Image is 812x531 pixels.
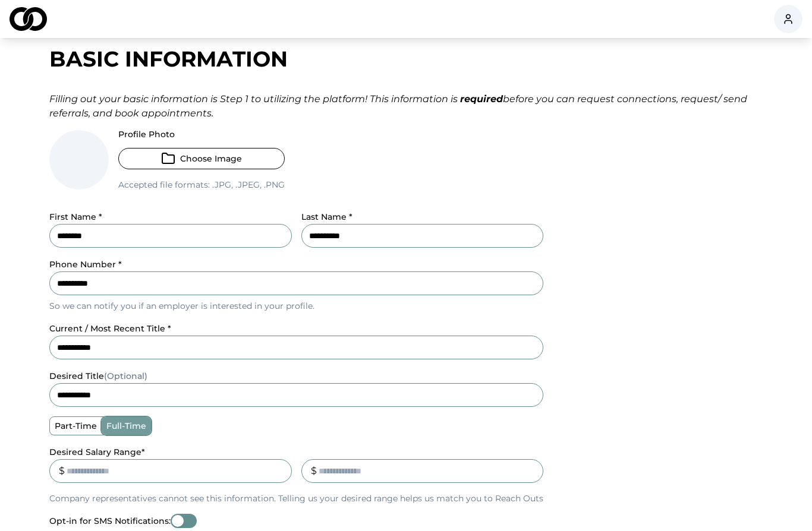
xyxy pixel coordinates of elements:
button: Choose Image [118,148,285,169]
strong: required [460,93,503,105]
img: logo [10,7,47,31]
label: desired title [49,371,147,381]
label: Last Name * [301,211,353,222]
span: .jpg, .jpeg, .png [210,179,285,190]
label: Phone Number * [49,259,122,270]
label: current / most recent title * [49,323,171,334]
span: (Optional) [104,371,147,381]
p: Company representatives cannot see this information. Telling us your desired range helps us match... [49,492,543,504]
div: $ [59,464,65,478]
label: Desired Salary Range * [49,447,145,457]
label: Profile Photo [118,130,285,138]
label: First Name * [49,211,102,222]
label: full-time [102,417,151,435]
label: Opt-in for SMS Notifications: [49,517,171,525]
p: Accepted file formats: [118,179,285,191]
div: Basic Information [49,47,763,71]
div: $ [311,464,317,478]
div: Filling out your basic information is Step 1 to utilizing the platform! This information is befor... [49,92,763,121]
p: So we can notify you if an employer is interested in your profile. [49,300,543,312]
label: _ [301,447,306,457]
label: part-time [50,417,102,435]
